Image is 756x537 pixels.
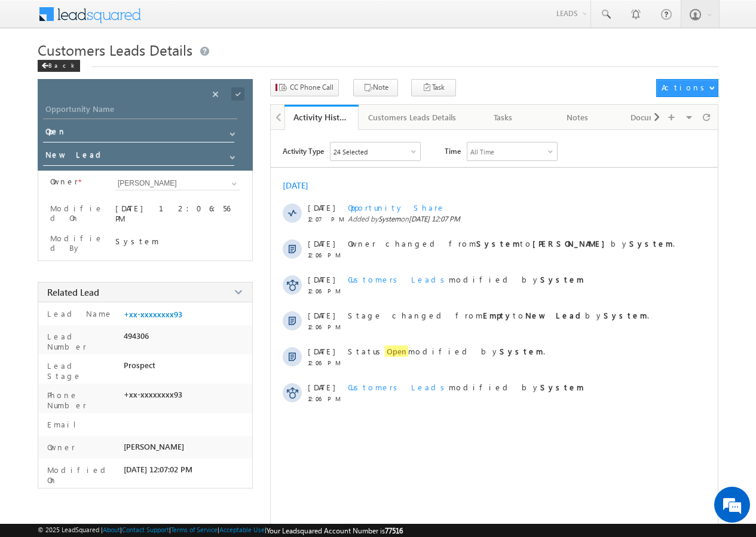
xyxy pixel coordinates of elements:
[348,238,675,248] span: Owner changed from to by .
[532,238,611,248] strong: [PERSON_NAME]
[224,148,238,160] a: Show All Items
[525,310,585,320] strong: New Lead
[656,79,718,97] button: Actions
[353,79,398,96] button: Note
[47,286,99,298] span: Related Lead
[411,79,456,96] button: Task
[308,274,335,284] span: [DATE]
[308,323,344,330] span: 12:06 PM
[348,202,445,213] span: Opportunity Share
[290,82,333,93] span: CC Phone Call
[483,310,513,320] strong: Empty
[615,105,689,130] a: Documents
[330,142,420,160] div: Owner Changed,Status Changed,Stage Changed,Source Changed,Notes & 19 more..
[467,105,541,130] a: Tasks
[115,236,240,246] div: System
[445,142,461,160] span: Time
[476,110,530,125] div: Tasks
[625,110,678,125] div: Documents
[50,177,78,186] label: Owner
[122,526,169,533] a: Contact Support
[44,465,119,485] label: Modified On
[270,79,339,96] button: CC Phone Call
[308,346,335,356] span: [DATE]
[115,203,240,223] div: [DATE] 12:06:56 PM
[284,105,359,130] a: Activity History
[283,142,324,160] span: Activity Type
[171,526,218,533] a: Terms of Service
[470,148,494,156] div: All Time
[662,82,709,93] div: Actions
[38,40,192,59] span: Customers Leads Details
[44,419,85,429] label: Email
[348,274,449,284] span: Customers Leads
[225,178,240,190] a: Show All Items
[124,390,182,399] span: +xx-xxxxxxxx93
[44,360,119,381] label: Lead Stage
[385,345,408,357] span: Open
[308,359,344,366] span: 12:06 PM
[333,148,368,156] div: 24 Selected
[43,124,234,142] input: Status
[385,526,403,535] span: 77516
[540,382,584,392] strong: System
[348,382,449,392] span: Customers Leads
[124,360,155,370] span: Prospect
[368,110,456,125] div: Customers Leads Details
[476,238,520,248] strong: System
[115,177,240,190] input: Type to Search
[348,310,649,320] span: Stage changed from to by .
[308,202,335,213] span: [DATE]
[409,214,460,223] span: [DATE] 12:07 PM
[308,395,344,402] span: 12:06 PM
[359,105,467,130] a: Customers Leads Details
[103,526,120,533] a: About
[308,287,344,295] span: 12:06 PM
[293,111,350,123] div: Activity History
[124,310,182,319] a: +xx-xxxxxxxx93
[224,125,238,137] a: Show All Items
[308,216,344,223] span: 12:07 PM
[44,308,113,318] label: Lead Name
[308,238,335,248] span: [DATE]
[124,465,192,474] span: [DATE] 12:07:02 PM
[629,238,673,248] strong: System
[348,382,584,392] span: modified by
[43,147,234,166] input: Stage
[348,274,584,284] span: modified by
[124,442,184,451] span: [PERSON_NAME]
[308,382,335,392] span: [DATE]
[604,310,647,320] strong: System
[348,214,696,223] span: Added by on
[378,214,400,223] span: System
[540,274,584,284] strong: System
[44,390,119,410] label: Phone Number
[219,526,265,533] a: Acceptable Use
[284,105,359,129] li: Activity History
[44,442,75,452] label: Owner
[43,102,237,119] input: Opportunity Name Opportunity Name
[50,204,105,223] label: Modified On
[38,60,80,72] div: Back
[308,251,344,259] span: 12:06 PM
[267,526,403,535] span: Your Leadsquared Account Number is
[44,331,119,351] label: Lead Number
[308,310,335,320] span: [DATE]
[50,233,105,253] label: Modified By
[500,346,543,356] strong: System
[550,110,604,125] div: Notes
[124,331,149,341] span: 494306
[348,345,545,357] span: Status modified by .
[283,180,322,191] div: [DATE]
[38,526,403,535] span: © 2025 LeadSquared | | | | |
[541,105,615,130] a: Notes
